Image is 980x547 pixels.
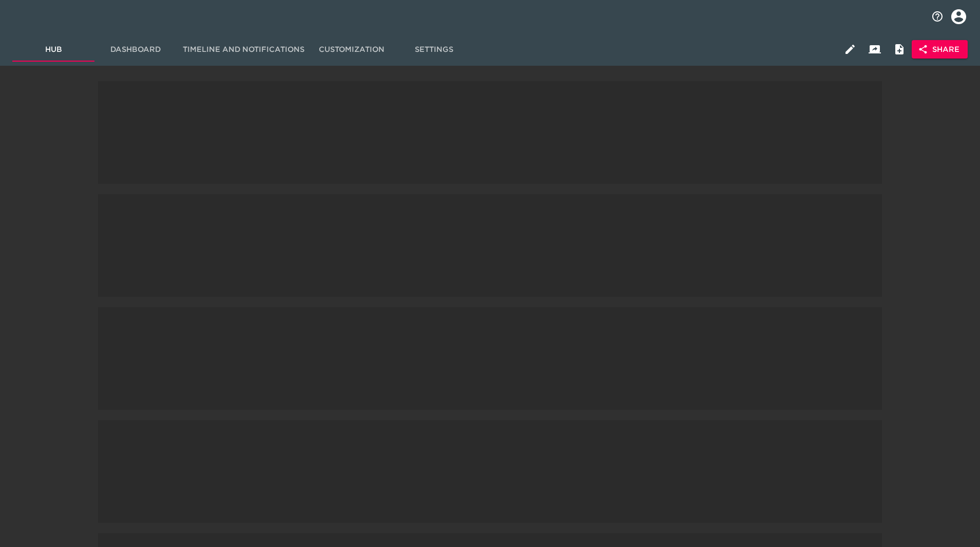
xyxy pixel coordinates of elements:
[399,43,469,56] span: Settings
[18,43,88,56] span: Hub
[838,37,862,62] button: Edit Hub
[887,37,912,62] button: Internal Notes and Comments
[920,43,959,56] span: Share
[183,43,304,56] span: Timeline and Notifications
[862,37,887,62] button: Client View
[944,2,974,32] button: profile
[101,43,170,56] span: Dashboard
[925,4,950,29] button: notifications
[912,40,968,59] button: Share
[317,43,387,56] span: Customization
